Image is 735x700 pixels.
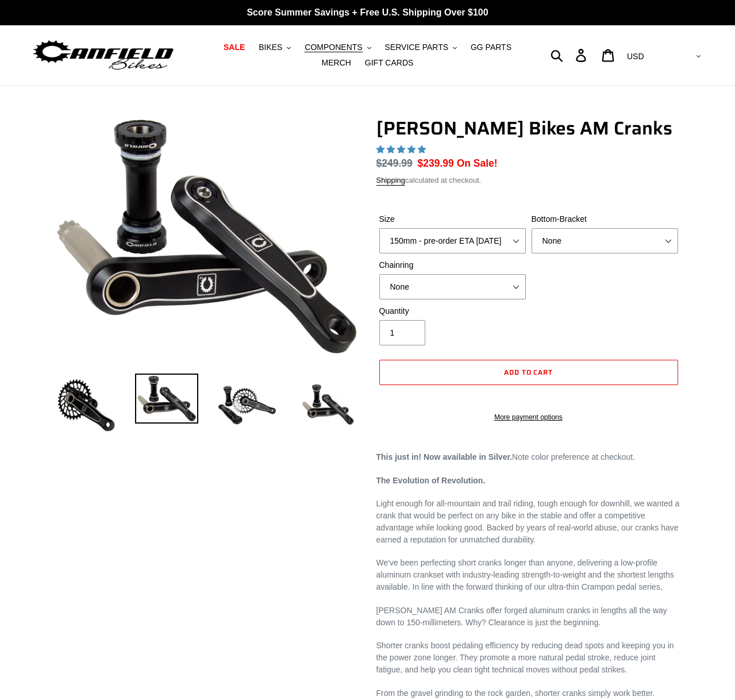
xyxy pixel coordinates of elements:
h1: [PERSON_NAME] Bikes AM Cranks [376,117,681,139]
label: Bottom-Bracket [532,213,678,225]
span: SERVICE PARTS [385,43,448,52]
div: calculated at checkout. [376,175,681,186]
img: Canfield Cranks [57,120,357,353]
button: COMPONENTS [299,40,376,55]
a: Shipping [376,176,406,186]
img: Canfield Bikes [32,37,175,74]
img: Load image into Gallery viewer, Canfield Cranks [135,374,198,424]
span: MERCH [322,58,351,68]
a: GG PARTS [465,40,517,55]
p: Shorter cranks boost pedaling efficiency by reducing dead spots and keeping you in the power zone... [376,640,681,676]
span: Add to cart [504,367,553,378]
p: Light enough for all-mountain and trail riding, tough enough for downhill, we wanted a crank that... [376,498,681,546]
button: BIKES [253,40,297,55]
p: From the gravel grinding to the rock garden, shorter cranks simply work better. [376,687,681,699]
strong: The Evolution of Revolution. [376,476,486,485]
s: $249.99 [376,157,413,169]
strong: This just in! Now available in Silver. [376,452,513,461]
a: GIFT CARDS [359,55,420,71]
label: Quantity [379,305,526,317]
label: Size [379,213,526,225]
a: More payment options [379,412,678,422]
span: 4.97 stars [376,145,428,154]
span: GIFT CARDS [365,58,414,68]
span: COMPONENTS [305,43,362,52]
span: GG PARTS [471,43,511,52]
label: Chainring [379,259,526,271]
button: Add to cart [379,360,678,385]
a: MERCH [316,55,357,71]
span: $239.99 [418,157,454,169]
span: BIKES [259,43,282,52]
button: SERVICE PARTS [379,40,463,55]
img: Load image into Gallery viewer, Canfield Bikes AM Cranks [55,374,118,437]
p: [PERSON_NAME] AM Cranks offer forged aluminum cranks in lengths all the way down to 150-millimete... [376,605,681,629]
span: On Sale! [457,156,498,171]
img: Load image into Gallery viewer, Canfield Bikes AM Cranks [216,374,279,437]
a: SALE [218,40,251,55]
p: Note color preference at checkout. [376,451,681,463]
img: Load image into Gallery viewer, CANFIELD-AM_DH-CRANKS [296,374,359,437]
span: SALE [224,43,245,52]
p: We've been perfecting short cranks longer than anyone, delivering a low-profile aluminum crankset... [376,557,681,593]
